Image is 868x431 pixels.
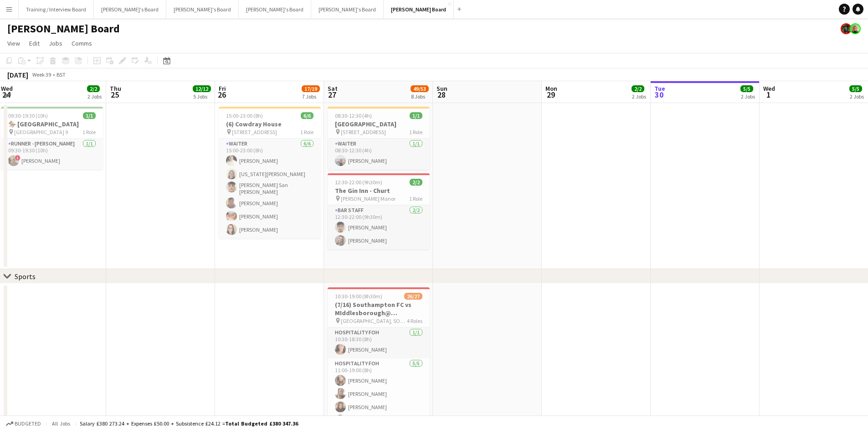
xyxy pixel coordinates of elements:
[45,37,66,49] a: Jobs
[56,71,66,78] div: BST
[850,23,861,34] app-user-avatar: Nikoleta Gehfeld
[26,37,43,49] a: Edit
[50,420,72,427] span: All jobs
[384,0,454,18] button: [PERSON_NAME] Board
[5,419,42,429] button: Budgeted
[80,420,298,427] div: Salary £380 273.24 + Expenses £50.00 + Subsistence £24.12 =
[225,420,298,427] span: Total Budgeted £380 347.36
[94,0,166,18] button: [PERSON_NAME]'s Board
[7,39,20,47] span: View
[68,37,96,49] a: Comms
[29,39,40,47] span: Edit
[7,22,120,36] h1: [PERSON_NAME] Board
[15,272,36,281] div: Sports
[4,37,24,49] a: View
[49,39,62,47] span: Jobs
[30,71,53,78] span: Week 39
[841,23,852,34] app-user-avatar: Dean Manyonga
[7,70,28,79] div: [DATE]
[72,39,92,47] span: Comms
[15,421,41,427] span: Budgeted
[239,0,311,18] button: [PERSON_NAME]'s Board
[19,0,94,18] button: Training / Interview Board
[311,0,384,18] button: [PERSON_NAME]'s Board
[166,0,239,18] button: [PERSON_NAME]'s Board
